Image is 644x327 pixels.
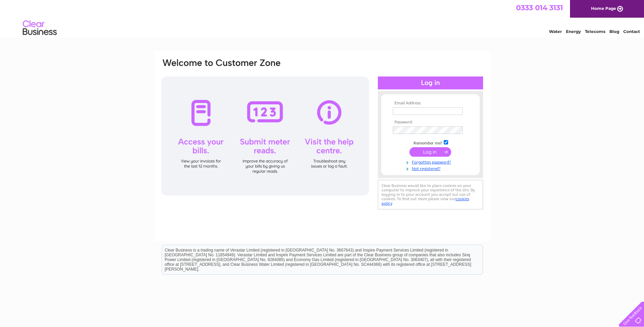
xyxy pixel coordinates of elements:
[162,4,483,33] div: Clear Business is a trading name of Verastar Limited (registered in [GEOGRAPHIC_DATA] No. 3667643...
[378,180,483,209] div: Clear Business would like to place cookies on your computer to improve your experience of the sit...
[609,29,619,34] a: Blog
[516,3,563,12] a: 0333 014 3131
[382,196,469,206] a: cookies policy
[393,165,470,171] a: Not registered?
[391,101,470,106] th: Email Address:
[391,120,470,125] th: Password:
[623,29,640,34] a: Contact
[22,18,57,38] img: logo.png
[409,147,451,157] input: Submit
[549,29,562,34] a: Water
[566,29,581,34] a: Energy
[585,29,605,34] a: Telecoms
[391,139,470,146] td: Remember me?
[393,158,470,165] a: Forgotten password?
